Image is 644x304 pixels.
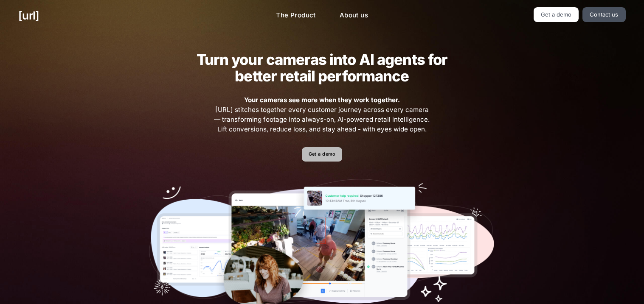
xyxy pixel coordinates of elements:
[582,7,626,22] a: Contact us
[534,7,579,22] a: Get a demo
[183,51,461,84] h2: Turn your cameras into AI agents for better retail performance
[333,7,375,24] a: About us
[269,7,323,24] a: The Product
[18,7,39,24] a: [URL]
[302,147,342,162] a: Get a demo
[213,95,431,134] span: [URL] stitches together every customer journey across every camera — transforming footage into al...
[244,96,400,104] strong: Your cameras see more when they work together.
